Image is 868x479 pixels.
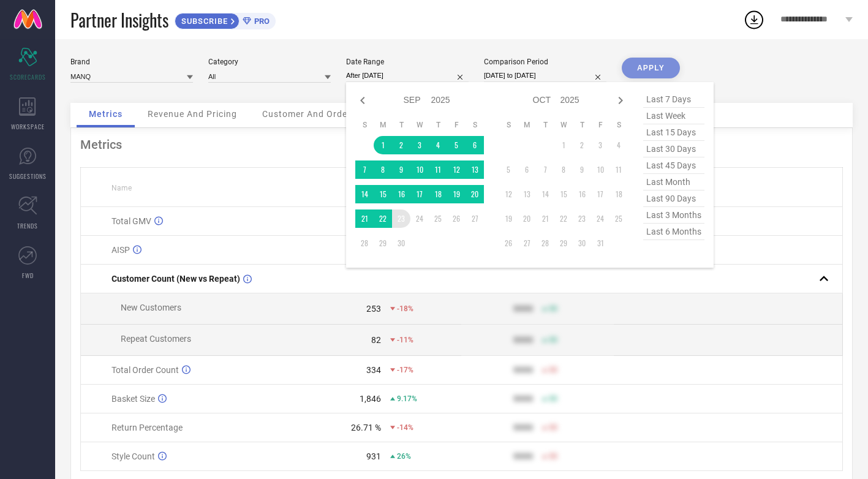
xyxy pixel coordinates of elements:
div: 253 [366,304,381,314]
span: New Customers [121,303,181,312]
td: Sun Oct 26 2025 [499,234,518,252]
span: -11% [397,336,413,344]
td: Fri Oct 10 2025 [591,160,609,179]
td: Tue Oct 07 2025 [536,160,554,179]
span: 50 [549,423,557,432]
span: Revenue And Pricing [148,109,237,119]
td: Sat Oct 04 2025 [609,136,628,154]
td: Sun Oct 12 2025 [499,185,518,203]
span: 26% [397,452,411,461]
th: Saturday [466,120,484,130]
td: Thu Sep 18 2025 [429,185,447,203]
th: Tuesday [392,120,410,130]
div: Comparison Period [484,58,606,66]
span: last 30 days [643,141,704,157]
span: Customer Count (New vs Repeat) [111,274,240,284]
div: Metrics [80,137,843,152]
td: Sun Sep 28 2025 [355,234,374,252]
span: last 45 days [643,157,704,174]
th: Tuesday [536,120,554,130]
span: Repeat Customers [121,334,191,344]
th: Saturday [609,120,628,130]
td: Mon Oct 27 2025 [518,234,536,252]
td: Wed Oct 22 2025 [554,209,573,228]
span: Total Order Count [111,365,179,375]
td: Thu Oct 30 2025 [573,234,591,252]
td: Fri Oct 03 2025 [591,136,609,154]
th: Thursday [429,120,447,130]
td: Sun Sep 07 2025 [355,160,374,179]
span: 50 [549,394,557,403]
td: Thu Sep 11 2025 [429,160,447,179]
td: Sun Sep 14 2025 [355,185,374,203]
td: Mon Sep 01 2025 [374,136,392,154]
span: last 3 months [643,207,704,224]
span: Return Percentage [111,423,183,432]
td: Wed Oct 29 2025 [554,234,573,252]
span: Customer And Orders [262,109,356,119]
span: -17% [397,366,413,374]
td: Sat Oct 18 2025 [609,185,628,203]
td: Mon Oct 06 2025 [518,160,536,179]
td: Thu Oct 02 2025 [573,136,591,154]
td: Tue Oct 14 2025 [536,185,554,203]
div: 82 [371,335,381,345]
div: Date Range [346,58,469,66]
td: Mon Oct 20 2025 [518,209,536,228]
td: Sat Sep 13 2025 [466,160,484,179]
td: Wed Sep 17 2025 [410,185,429,203]
div: 9999 [513,451,533,461]
td: Wed Oct 08 2025 [554,160,573,179]
td: Thu Oct 23 2025 [573,209,591,228]
td: Fri Sep 12 2025 [447,160,466,179]
td: Thu Sep 25 2025 [429,209,447,228]
span: AISP [111,245,130,255]
div: 334 [366,365,381,375]
input: Select comparison period [484,69,606,82]
td: Sat Oct 25 2025 [609,209,628,228]
div: 9999 [513,365,533,375]
td: Sun Oct 05 2025 [499,160,518,179]
div: 9999 [513,304,533,314]
span: Basket Size [111,394,155,404]
td: Sun Oct 19 2025 [499,209,518,228]
span: 9.17% [397,394,417,403]
div: 1,846 [360,394,381,404]
td: Mon Oct 13 2025 [518,185,536,203]
td: Mon Sep 15 2025 [374,185,392,203]
td: Sat Sep 20 2025 [466,185,484,203]
td: Tue Sep 02 2025 [392,136,410,154]
td: Tue Sep 30 2025 [392,234,410,252]
td: Sat Sep 27 2025 [466,209,484,228]
td: Fri Oct 31 2025 [591,234,609,252]
span: 50 [549,336,557,344]
span: last 6 months [643,224,704,240]
span: 50 [549,366,557,374]
td: Thu Oct 09 2025 [573,160,591,179]
td: Tue Sep 09 2025 [392,160,410,179]
span: Style Count [111,451,155,461]
td: Tue Sep 23 2025 [392,209,410,228]
th: Wednesday [410,120,429,130]
td: Tue Oct 21 2025 [536,209,554,228]
div: 9999 [513,394,533,404]
td: Thu Sep 04 2025 [429,136,447,154]
span: last week [643,108,704,124]
div: 9999 [513,423,533,432]
th: Thursday [573,120,591,130]
span: Total GMV [111,216,151,226]
span: PRO [251,17,270,26]
td: Wed Sep 10 2025 [410,160,429,179]
th: Friday [591,120,609,130]
td: Thu Oct 16 2025 [573,185,591,203]
th: Monday [374,120,392,130]
td: Fri Oct 17 2025 [591,185,609,203]
div: Open download list [743,9,765,31]
div: 931 [366,451,381,461]
th: Friday [447,120,466,130]
div: Previous month [355,93,370,108]
span: TRENDS [17,221,38,230]
span: last 15 days [643,124,704,141]
td: Fri Sep 05 2025 [447,136,466,154]
td: Tue Sep 16 2025 [392,185,410,203]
